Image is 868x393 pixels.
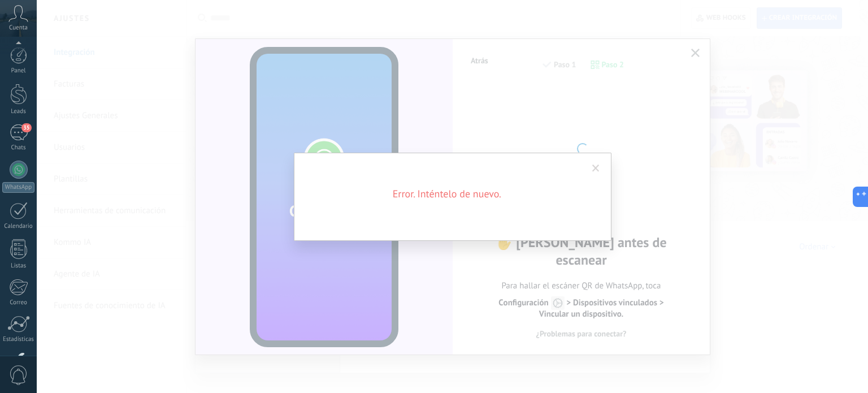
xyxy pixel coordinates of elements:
[2,182,34,193] div: WhatsApp
[2,223,35,230] div: Calendario
[2,67,35,75] div: Panel
[2,108,35,115] div: Leads
[2,262,35,270] div: Listas
[2,299,35,306] div: Correo
[311,187,583,201] h2: Error. Inténtelo de nuevo.
[2,144,35,152] div: Chats
[2,336,35,343] div: Estadísticas
[21,123,31,132] span: 35
[9,24,28,32] span: Cuenta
